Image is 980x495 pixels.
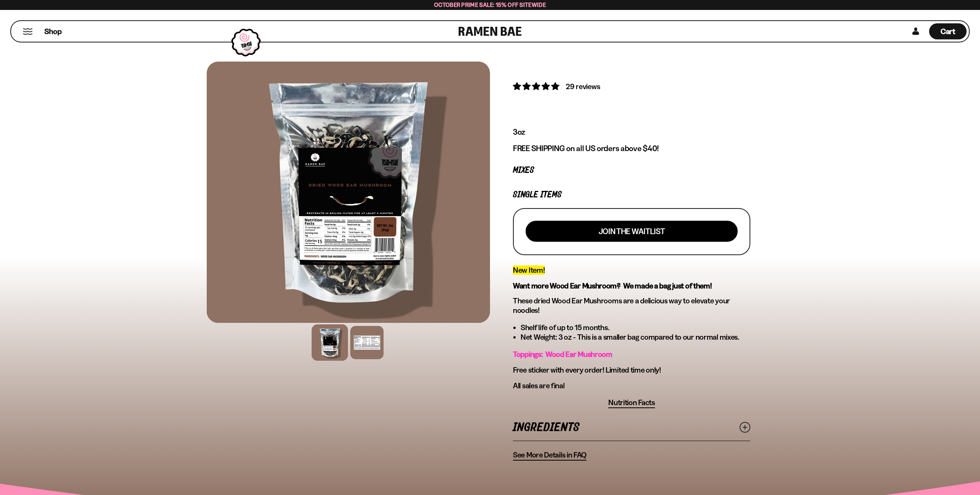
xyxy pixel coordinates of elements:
[513,414,750,441] a: Ingredients
[526,221,738,242] button: Join the waitlist
[513,81,561,91] span: 4.86 stars
[44,26,62,37] span: Shop
[44,23,62,39] a: Shop
[941,27,955,36] span: Cart
[599,227,665,235] span: Join the waitlist
[608,398,655,408] button: Nutrition Facts
[566,82,600,91] span: 29 reviews
[513,167,750,174] p: Mixes
[521,332,750,342] li: Net Weight: 3 oz - This is a smaller bag compared to our normal mixes.
[513,265,545,275] span: New Item!
[513,350,612,359] span: Toppings: Wood Ear Mushroom
[513,281,712,290] strong: Want more Wood Ear Mushroom? We made a bag just of them!
[513,296,750,315] p: These dried Wood Ear Mushrooms are a delicious way to elevate your noodles!
[513,143,750,153] p: FREE SHIPPING on all US orders above $40!
[513,191,750,199] p: Single Items
[23,28,33,35] button: Mobile Menu Trigger
[434,1,546,8] span: October Prime Sale: 15% off Sitewide
[929,21,967,42] div: Cart
[513,365,661,375] span: Free sticker with every order! Limited time only!
[513,381,750,391] p: All sales are final
[513,450,586,460] span: See More Details in FAQ
[608,398,655,407] span: Nutrition Facts
[521,323,750,332] li: Shelf life of up to 15 months.
[513,450,586,461] a: See More Details in FAQ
